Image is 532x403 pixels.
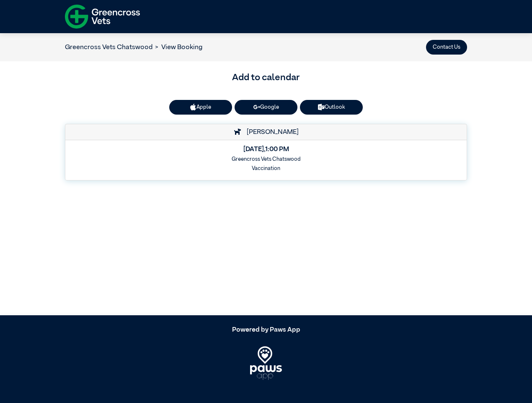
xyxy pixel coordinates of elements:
h5: [DATE] , 1:00 PM [71,146,461,154]
h6: Vaccination [71,165,461,172]
button: Apple [169,100,232,115]
a: Greencross Vets Chatswood [65,44,152,51]
nav: breadcrumb [65,42,202,52]
img: PawsApp [250,346,282,380]
a: Google [235,100,297,115]
li: View Booking [152,42,202,52]
h3: Add to calendar [65,71,467,85]
span: [PERSON_NAME] [243,129,299,136]
button: Contact Us [426,40,467,55]
a: Outlook [300,100,363,115]
h5: Powered by Paws App [65,326,467,334]
img: f-logo [65,2,140,31]
h6: Greencross Vets Chatswood [71,156,461,162]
